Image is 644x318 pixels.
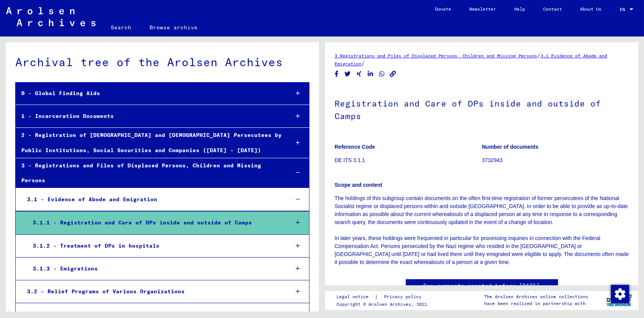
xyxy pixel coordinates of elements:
[16,109,283,124] div: 1 - Incarceration Documents
[611,285,629,303] div: Change consent
[337,293,431,301] div: |
[389,69,397,79] button: Copy link
[335,53,537,59] a: 3 Registrations and Files of Displaced Persons, Children and Missing Persons
[484,293,588,300] p: The Arolsen Archives online collections
[537,52,540,59] span: /
[335,86,629,132] h1: Registration and Care of DPs inside and outside of Camps
[6,7,96,26] img: Arolsen_neg.svg
[605,291,633,310] img: yv_logo.png
[611,285,629,303] img: Change consent
[335,182,382,188] b: Scope and content
[482,156,629,164] p: 3732943
[424,282,540,290] a: See comments created before [DATE]
[378,69,386,79] button: Share on WhatsApp
[335,144,375,150] b: Reference Code
[344,69,352,79] button: Share on Twitter
[378,293,431,301] a: Privacy policy
[333,69,341,79] button: Share on Facebook
[102,18,140,37] a: Search
[16,86,283,101] div: 0 - Global Finding Aids
[482,144,539,150] b: Number of documents
[27,215,283,230] div: 3.1.1 - Registration and Care of DPs inside and outside of Camps
[335,156,481,164] p: DE ITS 3.1.1
[484,300,588,307] p: have been realized in partnership with
[367,69,375,79] button: Share on LinkedIn
[337,301,431,308] p: Copyright © Arolsen Archives, 2021
[21,284,283,299] div: 3.2 - Relief Programs of Various Organizations
[15,54,309,71] div: Archival tree of the Arolsen Archives
[16,128,283,157] div: 2 - Registration of [DEMOGRAPHIC_DATA] and [DEMOGRAPHIC_DATA] Persecutees by Public Institutions,...
[27,238,283,253] div: 3.1.2 - Treatment of DPs in hospitals
[16,158,283,188] div: 3 - Registrations and Files of Displaced Persons, Children and Missing Persons
[21,192,283,207] div: 3.1 - Evidence of Abode and Emigration
[361,60,365,67] span: /
[620,7,628,12] span: EN
[335,194,629,266] p: The holdings of this subgroup contain documents on the often first-time registration of former pe...
[337,293,375,301] a: Legal notice
[27,261,283,276] div: 3.1.3 - Emigrations
[355,69,363,79] button: Share on Xing
[140,18,207,37] a: Browse archive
